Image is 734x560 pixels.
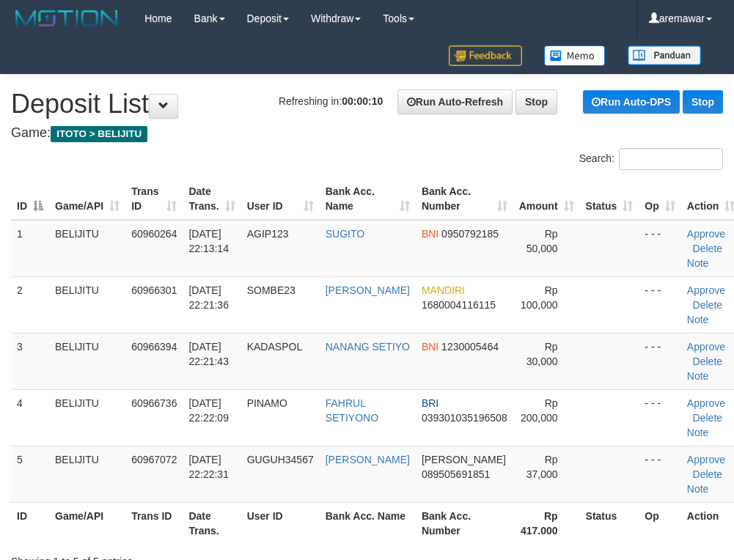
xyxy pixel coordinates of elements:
span: GUGUH34567 [247,454,314,465]
img: MOTION_logo.png [11,7,122,29]
a: Approve [687,454,725,465]
th: Game/API [49,502,125,544]
span: Copy 039301035196508 to clipboard [422,412,507,424]
span: AGIP123 [247,228,289,240]
span: ITOTO > BELIJITU [51,126,147,142]
td: 2 [11,276,49,333]
span: Rp 30,000 [526,341,558,367]
strong: 00:00:10 [342,95,383,107]
th: Game/API: activate to sort column ascending [49,178,125,220]
th: ID: activate to sort column descending [11,178,49,220]
span: 60960264 [131,228,177,240]
span: Rp 50,000 [526,228,558,254]
a: Delete [693,243,722,254]
a: [PERSON_NAME] [326,454,410,465]
th: Op [639,502,680,544]
span: [DATE] 22:22:31 [188,454,229,480]
a: Approve [687,341,725,353]
h4: Game: [11,126,723,141]
a: Run Auto-Refresh [397,89,513,114]
th: Status [580,502,639,544]
th: User ID: activate to sort column ascending [241,178,320,220]
td: BELIJITU [49,220,125,277]
th: Trans ID: activate to sort column ascending [125,178,183,220]
span: Copy 089505691851 to clipboard [422,468,490,480]
input: Search: [619,148,723,170]
span: MANDIRI [422,284,465,296]
th: Bank Acc. Name [320,502,416,544]
a: Delete [693,412,722,424]
span: SOMBE23 [247,284,296,296]
td: 5 [11,446,49,502]
th: Rp 417.000 [513,502,580,544]
span: Rp 200,000 [521,397,558,424]
th: Date Trans.: activate to sort column ascending [183,178,241,220]
label: Search: [579,148,723,170]
a: Delete [693,299,722,311]
td: - - - [639,220,680,277]
span: 60966736 [131,397,177,409]
a: Stop [515,89,557,114]
th: ID [11,502,49,544]
span: Rp 100,000 [521,284,558,311]
td: BELIJITU [49,276,125,333]
a: Note [687,314,709,325]
td: 4 [11,389,49,446]
th: Date Trans. [183,502,241,544]
th: Op: activate to sort column ascending [639,178,680,220]
a: [PERSON_NAME] [326,284,410,296]
a: Note [687,370,709,382]
a: Note [687,483,709,495]
span: BRI [422,397,438,409]
td: - - - [639,276,680,333]
a: Note [687,427,709,438]
th: Status: activate to sort column ascending [580,178,639,220]
th: Bank Acc. Number [416,502,513,544]
th: User ID [241,502,320,544]
a: Approve [687,397,725,409]
td: 1 [11,220,49,277]
img: Button%20Memo.svg [544,45,606,66]
a: Approve [687,284,725,296]
td: 3 [11,333,49,389]
td: BELIJITU [49,446,125,502]
span: 60967072 [131,454,177,465]
span: Copy 0950792185 to clipboard [441,228,499,240]
a: Run Auto-DPS [583,90,680,114]
td: - - - [639,333,680,389]
span: [DATE] 22:21:36 [188,284,229,311]
th: Bank Acc. Number: activate to sort column ascending [416,178,513,220]
a: Approve [687,228,725,240]
a: Delete [693,468,722,480]
td: BELIJITU [49,333,125,389]
a: FAHRUL SETIYONO [326,397,378,424]
td: BELIJITU [49,389,125,446]
th: Amount: activate to sort column ascending [513,178,580,220]
span: Copy 1230005464 to clipboard [441,341,499,353]
span: 60966301 [131,284,177,296]
a: Delete [693,355,722,367]
img: panduan.png [628,45,701,65]
h1: Deposit List [11,89,723,119]
span: [PERSON_NAME] [422,454,506,465]
span: [DATE] 22:22:09 [188,397,229,424]
img: Feedback.jpg [449,45,522,66]
th: Bank Acc. Name: activate to sort column ascending [320,178,416,220]
td: - - - [639,446,680,502]
a: Stop [683,90,723,114]
a: SUGITO [326,228,364,240]
span: BNI [422,228,438,240]
span: Copy 1680004116115 to clipboard [422,299,496,311]
span: PINAMO [247,397,287,409]
span: [DATE] 22:13:14 [188,228,229,254]
span: Rp 37,000 [526,454,558,480]
span: Refreshing in: [279,95,383,107]
span: 60966394 [131,341,177,353]
span: [DATE] 22:21:43 [188,341,229,367]
a: NANANG SETIYO [326,341,410,353]
span: BNI [422,341,438,353]
span: KADASPOL [247,341,302,353]
a: Note [687,257,709,269]
th: Trans ID [125,502,183,544]
td: - - - [639,389,680,446]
